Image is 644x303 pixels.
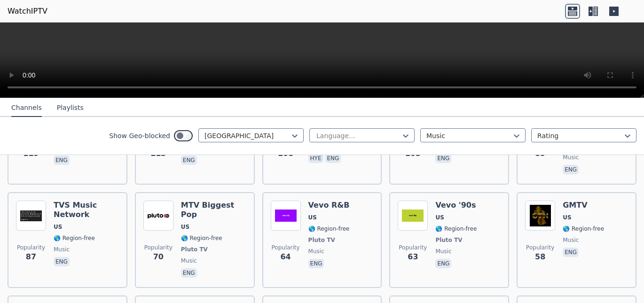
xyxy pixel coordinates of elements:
[54,201,119,219] h6: TVS Music Network
[399,244,427,251] span: Popularity
[181,234,222,242] span: 🌎 Region-free
[54,257,70,266] p: eng
[181,223,189,231] span: US
[435,225,477,233] span: 🌎 Region-free
[526,244,554,251] span: Popularity
[563,165,579,174] p: eng
[181,201,246,219] h6: MTV Biggest Pop
[408,251,418,263] span: 63
[11,99,42,117] button: Channels
[144,244,173,251] span: Popularity
[563,225,604,233] span: 🌎 Region-free
[563,214,571,221] span: US
[435,248,451,255] span: music
[181,257,197,264] span: music
[525,201,555,231] img: GMTV
[17,244,45,251] span: Popularity
[16,201,46,231] img: TVS Music Network
[563,154,579,161] span: music
[563,248,579,257] p: eng
[181,155,197,165] p: eng
[153,251,164,263] span: 70
[181,268,197,278] p: eng
[54,234,95,242] span: 🌎 Region-free
[308,225,350,233] span: 🌎 Region-free
[143,201,173,231] img: MTV Biggest Pop
[57,99,84,117] button: Playlists
[272,244,300,251] span: Popularity
[435,201,477,210] h6: Vevo '90s
[109,131,170,140] label: Show Geo-blocked
[280,251,291,263] span: 64
[54,155,70,165] p: eng
[563,236,579,244] span: music
[563,201,604,210] h6: GMTV
[271,201,301,231] img: Vevo R&B
[535,251,545,263] span: 58
[308,154,323,163] p: hye
[8,6,47,17] a: WatchIPTV
[308,259,324,268] p: eng
[54,246,70,253] span: music
[435,154,451,163] p: eng
[181,246,208,253] span: Pluto TV
[308,214,317,221] span: US
[398,201,428,231] img: Vevo '90s
[54,223,62,231] span: US
[308,236,335,244] span: Pluto TV
[435,214,444,221] span: US
[435,236,462,244] span: Pluto TV
[26,251,36,263] span: 87
[435,259,451,268] p: eng
[325,154,341,163] p: eng
[308,201,350,210] h6: Vevo R&B
[308,248,324,255] span: music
